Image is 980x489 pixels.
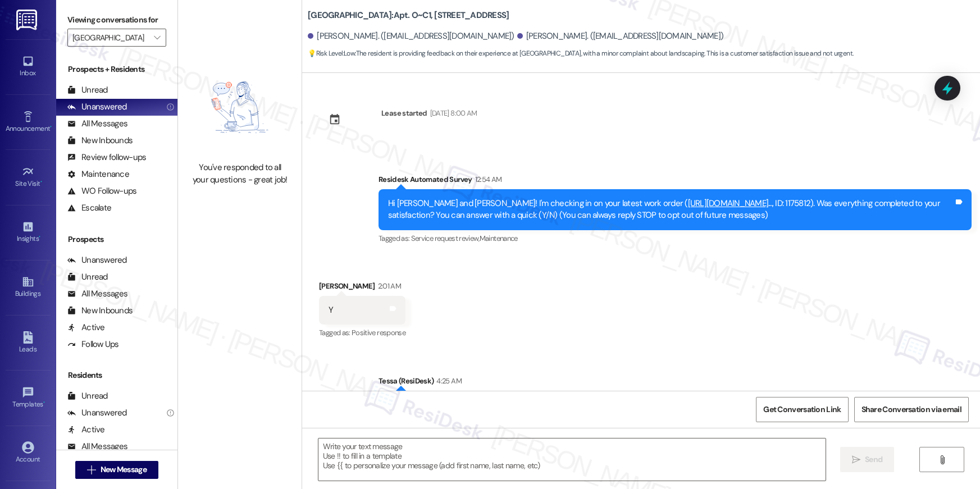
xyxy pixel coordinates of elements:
[67,101,127,113] div: Unanswered
[381,107,427,119] div: Lease started
[6,328,51,358] a: Leads
[56,369,177,381] div: Residents
[16,10,39,30] img: ResiDesk Logo
[67,254,127,266] div: Unanswered
[101,464,147,476] span: New Message
[190,58,289,156] img: empty-state
[6,383,51,413] a: Templates •
[6,52,51,82] a: Inbox
[308,10,509,21] b: [GEOGRAPHIC_DATA]: Apt. O~C1, [STREET_ADDRESS]
[87,465,95,474] i: 
[6,217,51,248] a: Insights •
[379,375,972,391] div: Tessa (ResiDesk)
[67,305,133,317] div: New Inbounds
[375,280,401,292] div: 2:01 AM
[840,447,895,472] button: Send
[308,48,853,60] span: : The resident is providing feedback on their experience at [GEOGRAPHIC_DATA], with a minor compl...
[472,173,502,185] div: 12:54 AM
[190,162,289,186] div: You've responded to all your questions - great job!
[67,84,108,96] div: Unread
[319,280,405,296] div: [PERSON_NAME]
[308,30,514,42] div: [PERSON_NAME]. ([EMAIL_ADDRESS][DOMAIN_NAME])
[352,328,405,337] span: Positive response
[517,30,724,42] div: [PERSON_NAME]. ([EMAIL_ADDRESS][DOMAIN_NAME])
[56,234,177,245] div: Prospects
[67,441,127,453] div: All Messages
[72,29,148,47] input: All communities
[67,271,108,283] div: Unread
[862,404,961,415] span: Share Conversation via email
[379,230,972,246] div: Tagged as:
[763,404,841,415] span: Get Conversation Link
[67,424,105,436] div: Active
[154,33,160,42] i: 
[67,11,166,29] label: Viewing conversations for
[865,454,882,465] span: Send
[319,325,405,341] div: Tagged as:
[67,135,133,147] div: New Inbounds
[50,123,52,131] span: •
[67,168,129,180] div: Maintenance
[56,63,177,75] div: Prospects + Residents
[388,198,954,222] div: Hi [PERSON_NAME] and [PERSON_NAME]! I'm checking in on your latest work order ( ..., ID: 1175812)...
[75,461,158,479] button: New Message
[67,288,127,300] div: All Messages
[852,455,860,464] i: 
[67,322,105,333] div: Active
[6,438,51,468] a: Account
[6,162,51,193] a: Site Visit •
[67,339,119,350] div: Follow Ups
[67,202,111,214] div: Escalate
[67,118,127,130] div: All Messages
[379,173,972,189] div: Residesk Automated Survey
[427,107,477,119] div: [DATE] 8:00 AM
[67,152,146,163] div: Review follow-ups
[329,304,333,316] div: Y
[43,399,45,406] span: •
[480,234,518,243] span: Maintenance
[688,198,769,209] a: [URL][DOMAIN_NAME]
[67,390,108,402] div: Unread
[40,178,42,186] span: •
[6,272,51,303] a: Buildings
[756,397,848,422] button: Get Conversation Link
[67,407,127,419] div: Unanswered
[67,185,136,197] div: WO Follow-ups
[434,375,461,387] div: 4:25 AM
[938,455,946,464] i: 
[854,397,969,422] button: Share Conversation via email
[39,233,40,241] span: •
[308,49,355,58] strong: 💡 Risk Level: Low
[411,234,480,243] span: Service request review ,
